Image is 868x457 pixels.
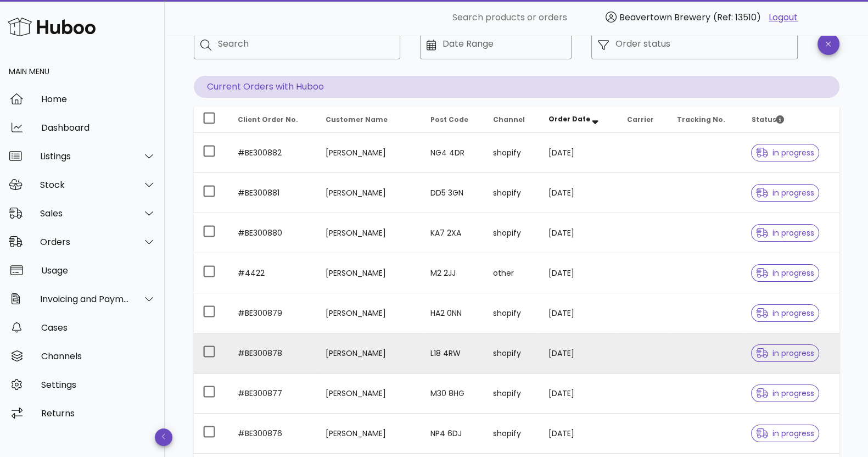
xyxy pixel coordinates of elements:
td: [DATE] [540,333,618,374]
td: #BE300879 [229,293,317,333]
span: Tracking No. [677,115,725,124]
td: shopify [484,173,540,213]
td: [PERSON_NAME] [317,173,422,213]
td: shopify [484,374,540,414]
span: in progress [756,229,814,237]
td: [PERSON_NAME] [317,414,422,454]
td: #4422 [229,253,317,293]
td: #BE300877 [229,374,317,414]
th: Status [742,107,839,133]
th: Tracking No. [668,107,742,133]
td: [PERSON_NAME] [317,333,422,374]
td: DD5 3GN [422,173,484,213]
span: Carrier [627,115,654,124]
td: shopify [484,333,540,374]
span: Status [751,115,784,124]
div: Listings [40,151,130,161]
span: in progress [756,269,814,277]
td: [DATE] [540,173,618,213]
td: [DATE] [540,253,618,293]
img: Huboo Logo [8,15,96,38]
td: [DATE] [540,213,618,253]
th: Channel [484,107,540,133]
div: Invoicing and Payments [40,294,130,304]
td: #BE300878 [229,333,317,374]
th: Post Code [422,107,484,133]
span: in progress [756,309,814,317]
td: [PERSON_NAME] [317,133,422,173]
span: Customer Name [326,115,388,124]
td: other [484,253,540,293]
td: shopify [484,414,540,454]
div: Cases [41,322,156,333]
td: [PERSON_NAME] [317,253,422,293]
span: in progress [756,189,814,197]
td: #BE300882 [229,133,317,173]
td: [PERSON_NAME] [317,213,422,253]
span: in progress [756,430,814,437]
td: [DATE] [540,133,618,173]
p: Current Orders with Huboo [194,76,839,98]
span: Order Date [548,114,590,124]
th: Client Order No. [229,107,317,133]
td: #BE300881 [229,173,317,213]
span: Post Code [430,115,468,124]
div: Home [41,94,156,104]
a: Logout [769,11,798,24]
td: #BE300876 [229,414,317,454]
td: shopify [484,213,540,253]
span: Client Order No. [238,115,298,124]
div: Orders [40,237,130,247]
span: Beavertown Brewery [619,11,710,24]
div: Usage [41,265,156,276]
div: Stock [40,180,130,190]
td: NG4 4DR [422,133,484,173]
td: [DATE] [540,414,618,454]
td: shopify [484,293,540,333]
span: in progress [756,349,814,357]
div: Channels [41,351,156,361]
td: M2 2JJ [422,253,484,293]
th: Customer Name [317,107,422,133]
td: #BE300880 [229,213,317,253]
div: Returns [41,408,156,419]
td: [DATE] [540,293,618,333]
th: Carrier [618,107,668,133]
td: NP4 6DJ [422,414,484,454]
span: in progress [756,149,814,157]
div: Dashboard [41,122,156,133]
th: Order Date: Sorted descending. Activate to remove sorting. [540,107,618,133]
td: [DATE] [540,374,618,414]
td: [PERSON_NAME] [317,293,422,333]
span: (Ref: 13510) [713,11,761,24]
td: M30 8HG [422,374,484,414]
td: HA2 0NN [422,293,484,333]
span: Channel [493,115,525,124]
td: L18 4RW [422,333,484,374]
div: Settings [41,380,156,390]
span: in progress [756,389,814,397]
td: [PERSON_NAME] [317,374,422,414]
td: KA7 2XA [422,213,484,253]
div: Sales [40,208,130,219]
td: shopify [484,133,540,173]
